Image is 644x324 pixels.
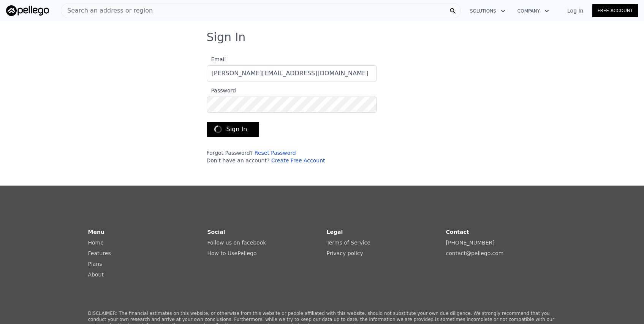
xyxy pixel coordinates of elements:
img: Pellego [6,5,49,16]
a: Reset Password [255,150,296,156]
button: Company [511,4,555,18]
a: Follow us on facebook [207,240,266,246]
strong: Social [207,229,225,235]
a: [PHONE_NUMBER] [446,240,495,246]
a: Features [88,250,111,256]
a: How to UsePellego [207,250,257,256]
a: Plans [88,261,102,267]
button: Sign In [207,122,259,137]
a: Free Account [592,4,638,17]
a: Create Free Account [271,157,325,164]
div: Forgot Password? Don't have an account? [207,149,377,164]
span: Search an address or region [61,6,153,15]
strong: Contact [446,229,469,235]
a: Terms of Service [327,240,370,246]
span: Email [207,56,226,62]
span: Password [207,87,236,94]
h3: Sign In [207,30,438,44]
strong: Menu [88,229,104,235]
input: Password [207,97,377,113]
a: Home [88,240,104,246]
a: Privacy policy [327,250,363,256]
input: Email [207,65,377,81]
a: About [88,272,104,278]
strong: Legal [327,229,343,235]
button: Solutions [464,4,511,18]
a: Log In [558,7,592,14]
a: contact@pellego.com [446,250,504,256]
